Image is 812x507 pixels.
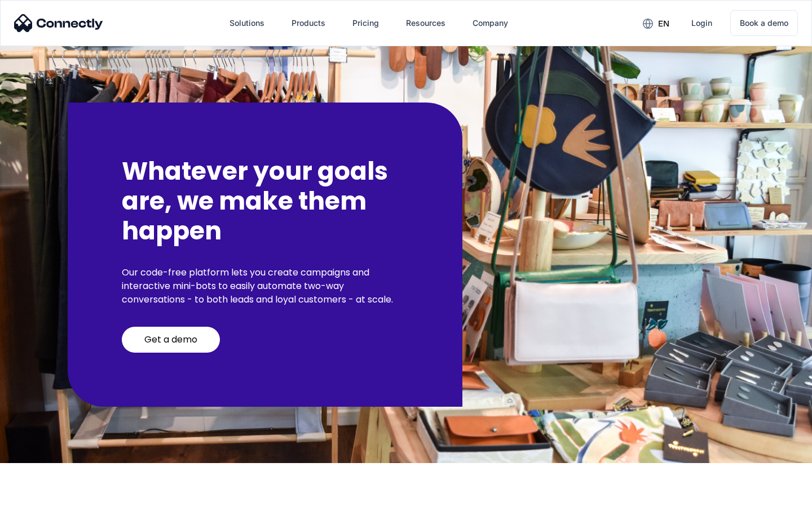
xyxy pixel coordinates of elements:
[14,14,103,32] img: Connectly Logo
[122,157,408,246] h2: Whatever your goals are, we make them happen
[682,10,721,37] a: Login
[406,15,445,31] div: Resources
[691,15,712,31] div: Login
[658,16,669,32] div: en
[23,487,68,503] ul: Language list
[122,266,408,306] p: Our code-free platform lets you create campaigns and interactive mini-bots to easily automate two...
[730,10,798,36] a: Book a demo
[11,487,68,503] aside: Language selected: English
[144,334,197,345] div: Get a demo
[292,15,325,31] div: Products
[122,327,220,353] a: Get a demo
[352,15,379,31] div: Pricing
[343,10,388,37] a: Pricing
[230,15,264,31] div: Solutions
[473,15,508,31] div: Company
